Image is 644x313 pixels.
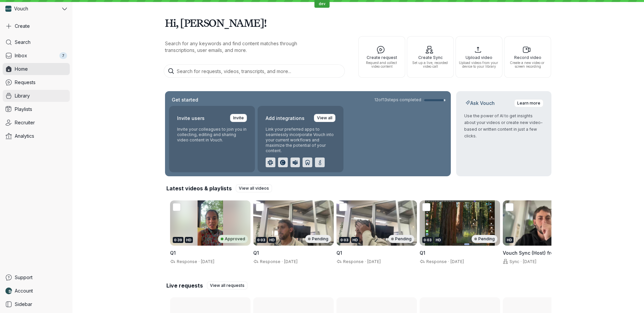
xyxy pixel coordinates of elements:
[177,114,205,123] h2: Invite users
[472,235,497,243] div: Pending
[230,114,247,122] a: Invite
[266,114,305,123] h2: Add integrations
[459,55,499,60] span: Upload video
[388,235,414,243] div: Pending
[236,184,272,192] a: View all videos
[175,259,197,264] span: Response
[367,259,381,264] span: [DATE]
[3,117,70,129] a: Recruiter
[422,237,433,243] div: 0:03
[280,259,284,264] span: ·
[5,6,11,12] img: Vouch avatar
[170,250,176,256] span: Q1
[3,76,70,88] a: Requests
[450,259,464,264] span: [DATE]
[164,64,345,78] input: Search for requests, videos, transcripts, and more...
[173,237,183,243] div: 0:39
[464,100,496,107] h2: Ask Vouch
[361,61,402,68] span: Request and collect video content
[233,115,244,121] span: Invite
[266,127,335,153] p: Link your preferred apps to seamlessly incorporate Vouch into your current workflows and maximize...
[165,40,326,54] p: Search for any keywords and find content matches through transcriptions, user emails, and more.
[210,282,245,289] span: View all requests
[317,115,332,121] span: View all
[517,100,540,107] span: Learn more
[374,97,421,103] span: 12 of 13 steps completed
[197,259,201,264] span: ·
[523,259,536,264] span: [DATE]
[447,259,450,264] span: ·
[505,237,514,243] div: HD
[3,285,70,297] a: Nathan Weinstock avatarAccount
[14,5,28,12] span: Vouch
[15,39,31,46] span: Search
[3,130,70,142] a: Analytics
[3,3,61,15] div: Vouch
[519,259,523,264] span: ·
[305,235,331,243] div: Pending
[165,13,551,32] h1: Hi, [PERSON_NAME]!
[15,52,27,59] span: Inbox
[503,250,583,256] h3: Vouch Sync (Host) from 8 August 2025 at 04:47 am
[464,113,543,139] p: Use the power of AI to get insights about your videos or create new video-based or written conten...
[410,55,451,60] span: Create Sync
[15,66,28,72] span: Home
[420,250,425,256] span: Q1
[507,61,548,68] span: Create a new video or screen recording
[3,63,70,75] a: Home
[361,55,402,60] span: Create request
[201,259,214,264] span: [DATE]
[268,237,276,243] div: HD
[314,114,335,122] a: View all
[256,237,267,243] div: 0:03
[170,97,200,103] h2: Get started
[166,185,232,192] h2: Latest videos & playlists
[3,20,70,32] button: Create
[15,79,36,86] span: Requests
[15,274,33,281] span: Support
[507,55,548,60] span: Record video
[425,259,447,264] span: Response
[3,103,70,115] a: Playlists
[177,127,247,143] p: Invite your colleagues to join you in collecting, editing and sharing video content in Vouch.
[5,288,12,294] img: Nathan Weinstock avatar
[351,237,359,243] div: HD
[15,301,32,308] span: Sidebar
[503,250,579,262] span: Vouch Sync (Host) from [DATE] 04:47 am
[336,250,342,256] span: Q1
[185,237,193,243] div: HD
[284,259,298,264] span: [DATE]
[253,250,259,256] span: Q1
[508,259,519,264] span: Sync
[15,133,34,139] span: Analytics
[3,3,70,15] button: Vouch avatarVouch
[514,99,543,107] a: Learn more
[15,92,30,99] span: Library
[218,235,248,243] div: Approved
[3,50,70,62] a: Inbox7
[455,36,502,78] button: Upload videoUpload videos from your device to your library
[239,185,269,192] span: View all videos
[459,61,499,68] span: Upload videos from your device to your library
[3,298,70,310] a: Sidebar
[504,36,551,78] button: Record videoCreate a new video or screen recording
[407,36,454,78] button: Create SyncSet up a live, recorded video call
[434,237,442,243] div: HD
[358,36,405,78] button: Create requestRequest and collect video content
[15,288,33,294] span: Account
[3,90,70,102] a: Library
[3,36,70,48] a: Search
[374,97,445,103] a: 12of13steps completed
[59,52,67,59] div: 7
[15,23,30,29] span: Create
[410,61,451,68] span: Set up a live, recorded video call
[364,259,367,264] span: ·
[342,259,364,264] span: Response
[15,106,32,113] span: Playlists
[166,282,203,289] h2: Live requests
[259,259,280,264] span: Response
[339,237,350,243] div: 0:03
[3,271,70,284] a: Support
[207,281,248,290] a: View all requests
[15,119,35,126] span: Recruiter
